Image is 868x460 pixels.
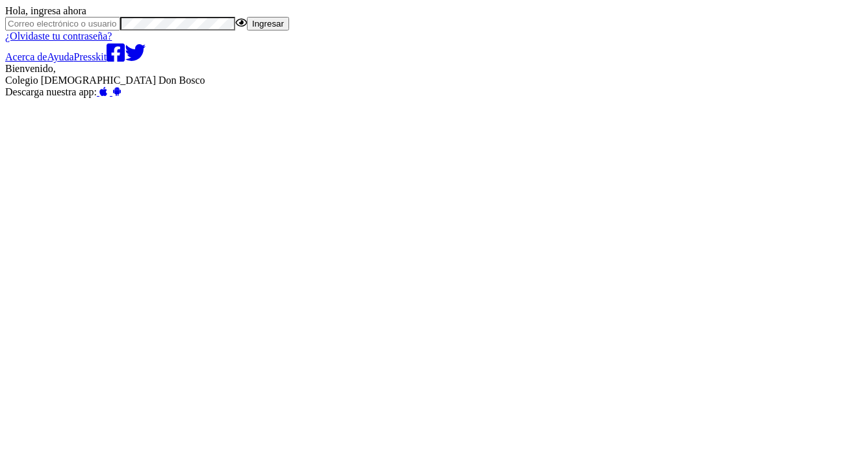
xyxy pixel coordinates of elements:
[5,75,205,86] span: Colegio [DEMOGRAPHIC_DATA] Don Bosco
[5,30,112,42] a: ¿Olvidaste tu contraseña?
[74,51,107,62] a: Presskit
[47,51,73,62] a: Ayuda
[5,63,863,86] div: Bienvenido,
[5,51,47,62] a: Acerca de
[5,17,120,30] input: Correo electrónico o usuario
[247,17,289,30] button: Ingresar
[5,86,97,97] span: Descarga nuestra app:
[5,5,863,17] div: Hola, ingresa ahora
